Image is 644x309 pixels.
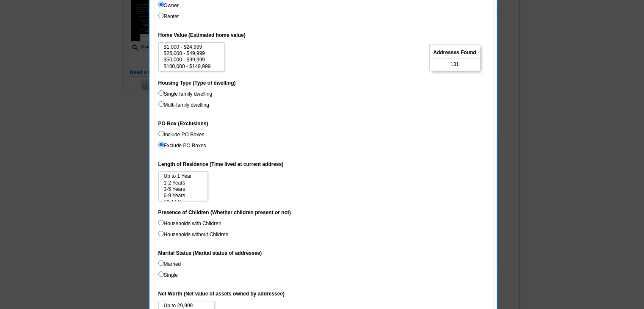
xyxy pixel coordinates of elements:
[158,90,164,96] input: Single family dwelling
[158,2,179,9] label: Owner
[163,70,220,76] option: $150,000 - $199,999
[158,260,164,266] input: Married
[158,271,164,277] input: Single
[158,142,164,147] input: Exclude PO Boxes
[451,61,459,68] span: 131
[158,90,213,98] label: Single family dwelling
[158,209,291,216] label: Presence of Children (Whether children present or not)
[430,47,479,58] span: Addresses Found
[158,142,206,149] label: Exclude PO Boxes
[158,120,208,127] label: PO Box (Exclusions)
[163,186,203,193] option: 3-5 Years
[158,249,262,257] label: Marital Status (Marital status of addressee)
[158,2,164,7] input: Owner
[158,131,164,136] input: Include PO Boxes
[163,193,203,199] option: 6-9 Years
[158,79,236,87] label: Housing Type (Type of dwelling)
[163,303,210,309] option: Up to 29,999
[163,173,203,179] option: Up to 1 Year
[158,220,164,225] input: Households with Children
[158,31,246,39] label: Home Value (Estimated home value)
[158,101,209,109] label: Multi-family dwelling
[163,63,220,70] option: $100,000 - $149,999
[158,220,221,227] label: Households with Children
[158,160,284,168] label: Length of Residence (Time lived at current address)
[158,231,229,238] label: Households without Children
[158,231,164,236] input: Households without Children
[158,13,179,20] label: Renter
[163,199,203,206] option: 10-14 Years
[158,101,164,107] input: Multi-family dwelling
[158,271,178,279] label: Single
[158,131,205,138] label: Include PO Boxes
[163,50,220,57] option: $25,000 - $49,999
[158,13,164,18] input: Renter
[163,44,220,50] option: $1,000 - $24,999
[163,180,203,186] option: 1-2 Years
[158,260,181,268] label: Married
[163,57,220,63] option: $50,000 - $99,999
[158,290,285,298] label: Net Worth (Net value of assets owned by addressee)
